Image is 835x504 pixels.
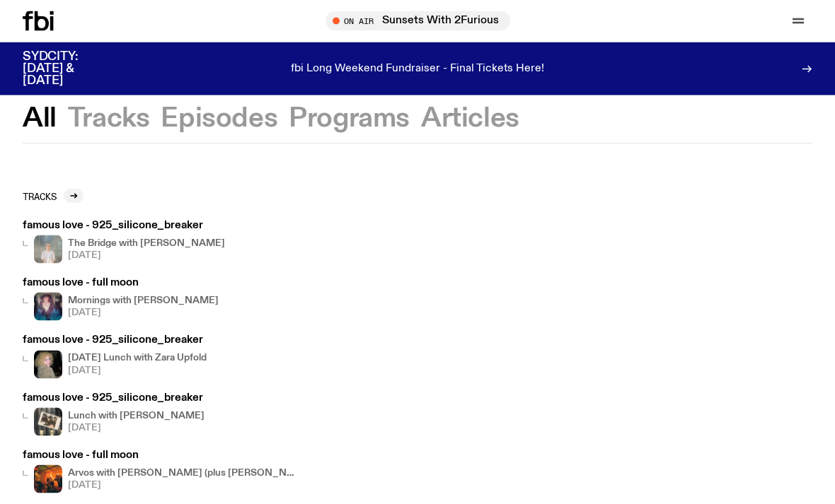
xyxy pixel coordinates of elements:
h4: Arvos with [PERSON_NAME] (plus [PERSON_NAME] from 5pm!) [68,469,294,478]
button: All [23,107,57,132]
span: [DATE] [68,251,225,260]
span: [DATE] [68,423,205,433]
a: famous love - 925_silicone_breakerA digital camera photo of Zara looking to her right at the came... [23,335,207,378]
span: [DATE] [68,366,207,375]
button: Programs [289,107,410,132]
img: A digital camera photo of Zara looking to her right at the camera, smiling. She is wearing a ligh... [34,351,62,379]
p: fbi Long Weekend Fundraiser - Final Tickets Here! [291,63,544,76]
h4: The Bridge with [PERSON_NAME] [68,239,225,248]
img: A polaroid of Ella Avni in the studio on top of the mixer which is also located in the studio. [34,408,62,436]
a: famous love - 925_silicone_breakerA polaroid of Ella Avni in the studio on top of the mixer which... [23,393,205,436]
h3: famous love - 925_silicone_breaker [23,335,207,346]
a: famous love - 925_silicone_breakerMara stands in front of a frosted glass wall wearing a cream co... [23,221,225,264]
span: [DATE] [68,481,294,490]
h4: Lunch with [PERSON_NAME] [68,411,205,421]
button: Episodes [161,107,277,132]
a: famous love - full moonMornings with [PERSON_NAME][DATE] [23,278,219,321]
a: famous love - full moonArvos with [PERSON_NAME] (plus [PERSON_NAME] from 5pm!)[DATE] [23,450,294,493]
a: Tracks [23,189,83,204]
button: On AirSunsets With 2Furious [326,11,510,31]
h3: famous love - 925_silicone_breaker [23,221,225,231]
h3: famous love - full moon [23,450,294,461]
button: Tracks [68,107,150,132]
h3: famous love - full moon [23,278,219,288]
button: Articles [421,107,519,132]
img: Mara stands in front of a frosted glass wall wearing a cream coloured t-shirt and black glasses. ... [34,235,62,264]
h3: famous love - 925_silicone_breaker [23,393,205,404]
span: [DATE] [68,308,219,317]
h4: Mornings with [PERSON_NAME] [68,296,219,305]
h4: [DATE] Lunch with Zara Upfold [68,353,207,363]
h3: SYDCITY: [DATE] & [DATE] [23,51,113,87]
h2: Tracks [23,191,57,201]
